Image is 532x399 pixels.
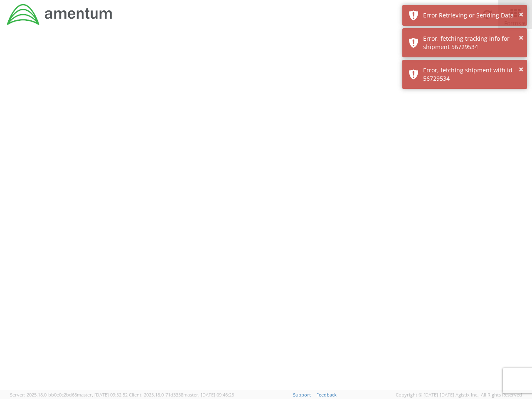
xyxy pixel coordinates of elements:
button: × [519,32,523,44]
img: dyn-intl-logo-049831509241104b2a82.png [6,3,113,26]
div: Error, fetching shipment with id 56729534 [423,66,521,83]
span: Server: 2025.18.0-bb0e0c2bd68 [10,392,128,398]
a: Support [293,392,311,398]
span: Copyright © [DATE]-[DATE] Agistix Inc., All Rights Reserved [396,392,522,398]
span: master, [DATE] 09:46:25 [183,392,234,398]
a: Feedback [316,392,337,398]
button: × [519,64,523,76]
span: Client: 2025.18.0-71d3358 [129,392,234,398]
div: Error Retrieving or Sending Data [423,11,521,20]
button: × [519,9,523,21]
span: master, [DATE] 09:52:52 [77,392,128,398]
div: Error, fetching tracking info for shipment 56729534 [423,34,521,51]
